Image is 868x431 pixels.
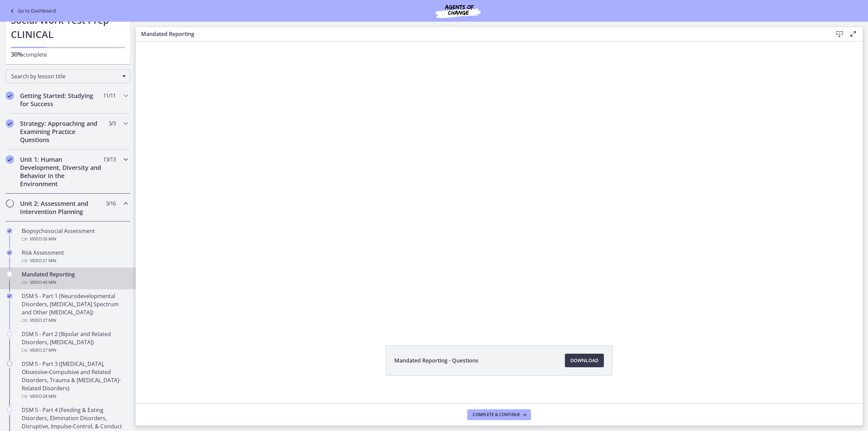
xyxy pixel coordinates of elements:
i: Completed [6,155,14,163]
span: · 40 min [42,278,56,287]
i: Completed [7,293,12,299]
span: · 28 min [42,392,56,400]
span: Download [570,356,598,365]
div: Video [22,257,127,265]
div: DSM 5 - Part 3 ([MEDICAL_DATA], Obsessive-Compulsive and Related Disorders, Trauma & [MEDICAL_DAT... [22,360,127,400]
i: Completed [6,119,14,128]
div: Risk Assessment [22,249,127,265]
span: 13 / 13 [103,155,116,163]
div: Video [22,392,127,400]
div: Video [22,346,127,354]
h2: Unit 2: Assessment and Intervention Planning [20,199,103,216]
i: Completed [7,250,12,255]
div: DSM 5 - Part 2 (Bipolar and Related Disorders, [MEDICAL_DATA]) [22,330,127,354]
div: Biopsychosocial Assessment [22,227,127,243]
span: Complete & continue [473,412,520,417]
button: Complete & continue [467,409,531,420]
iframe: Video Lesson [136,41,863,330]
span: · 21 min [42,257,56,265]
span: · 27 min [42,346,56,354]
span: 3 / 3 [108,119,116,128]
div: DSM 5 - Part 1 (Neurodevelopmental Disorders, [MEDICAL_DATA] Spectrum and Other [MEDICAL_DATA]) [22,292,127,325]
a: Go to Dashboard [8,7,56,15]
span: 30% [11,50,23,58]
div: Video [22,316,127,325]
div: Video [22,235,127,243]
h2: Strategy: Approaching and Examining Practice Questions [20,119,103,144]
img: Agents of Change Social Work Test Prep [417,3,499,19]
span: 3 / 16 [106,199,116,208]
div: Video [22,278,127,287]
i: Completed [6,92,14,100]
span: Mandated Reporting - Questions [394,356,478,365]
span: · 26 min [42,235,56,243]
p: complete [11,50,125,59]
span: 11 / 11 [103,92,116,100]
div: Search by lesson title [5,70,130,83]
h3: Mandated Reporting [141,30,822,38]
h2: Unit 1: Human Development, Diversity and Behavior in the Environment [20,155,103,188]
span: · 27 min [42,316,56,325]
h2: Getting Started: Studying for Success [20,92,103,108]
span: Search by lesson title [11,73,119,80]
div: Mandated Reporting [22,270,127,287]
i: Completed [7,228,12,234]
a: Download [565,354,604,367]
